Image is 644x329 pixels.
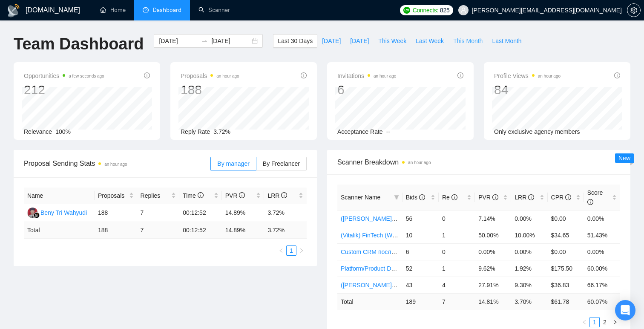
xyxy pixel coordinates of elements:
span: info-circle [451,194,457,200]
span: user [460,7,466,13]
li: Next Page [610,317,620,327]
button: right [296,245,307,256]
a: ([PERSON_NAME]) SaaS 2 [341,282,415,289]
span: info-circle [198,192,204,198]
span: to [201,38,208,44]
td: 3.72% [264,204,307,222]
span: Reply Rate [181,128,210,135]
td: 9.62% [475,260,511,277]
td: $175.50 [548,260,584,277]
a: 2 [600,317,609,327]
td: 7.14% [475,210,511,227]
span: Proposals [181,71,239,81]
li: 1 [286,245,296,256]
td: 00:12:52 [179,204,222,222]
li: Next Page [296,245,307,256]
a: ([PERSON_NAME]) AI 2 после обновы профиля [341,215,473,222]
span: By manager [217,160,249,167]
button: Last Week [411,34,448,48]
span: Time [183,192,203,199]
td: 1 [439,260,475,277]
span: PVR [225,192,245,199]
div: 212 [24,82,104,98]
time: an hour ago [374,74,396,78]
span: Score [587,189,603,205]
span: info-circle [281,192,287,198]
li: Previous Page [579,317,589,327]
td: 14.89 % [222,222,264,239]
td: 43 [402,277,439,293]
span: 3.72% [213,128,230,135]
button: Last 30 Days [273,34,317,48]
span: right [612,320,618,325]
th: Replies [137,188,180,204]
span: Only exclusive agency members [494,128,580,135]
span: info-circle [301,72,307,78]
span: PVR [478,194,498,201]
td: 188 [95,204,137,222]
td: 56 [402,210,439,227]
td: $0.00 [548,210,584,227]
td: 10.00% [511,227,547,243]
span: info-circle [614,72,620,78]
li: 2 [600,317,610,327]
span: Invitations [337,71,396,81]
span: Connects: [413,6,438,15]
img: logo [7,4,20,17]
td: 14.89% [222,204,264,222]
a: (Vitalik) FinTech (Web) [341,232,401,239]
a: BTBeny Tri Wahyudi [27,209,87,216]
td: 52 [402,260,439,277]
button: setting [627,3,641,17]
span: info-circle [144,72,150,78]
td: 6 [402,243,439,260]
a: 1 [590,317,599,327]
td: 66.17% [584,277,620,293]
span: [DATE] [350,36,369,46]
div: 188 [181,82,239,98]
span: Last Week [416,36,444,46]
img: BT [27,208,38,218]
td: 14.81 % [475,293,511,310]
td: 7 [137,222,180,239]
a: 1 [287,246,296,255]
td: 9.30% [511,277,547,293]
time: an hour ago [408,160,431,165]
td: 00:12:52 [179,222,222,239]
input: End date [211,36,250,46]
div: 6 [337,82,396,98]
td: 50.00% [475,227,511,243]
span: 100% [55,128,71,135]
span: LRR [515,194,534,201]
td: $ 61.78 [548,293,584,310]
button: [DATE] [317,34,345,48]
td: 3.72 % [264,222,307,239]
td: 4 [439,277,475,293]
td: 1.92% [511,260,547,277]
span: info-circle [239,192,245,198]
a: setting [627,7,641,14]
td: 0.00% [584,243,620,260]
td: 1 [439,227,475,243]
button: [DATE] [345,34,374,48]
span: Replies [141,191,170,200]
time: an hour ago [216,74,239,78]
span: left [279,248,284,253]
a: Platform/Product Development (Чисто продкты) (после обновы профилей) [341,265,543,272]
span: Proposal Sending Stats [24,158,210,169]
span: info-circle [587,199,593,205]
div: 84 [494,82,561,98]
span: filter [392,191,401,204]
li: Previous Page [276,245,286,256]
span: right [299,248,304,253]
span: Bids [406,194,425,201]
td: 7 [439,293,475,310]
div: Open Intercom Messenger [615,300,635,320]
span: Scanner Name [341,194,380,201]
td: 7 [137,204,180,222]
td: $34.65 [548,227,584,243]
span: Dashboard [153,6,181,14]
button: right [610,317,620,327]
span: info-circle [419,194,425,200]
span: dashboard [143,7,149,13]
